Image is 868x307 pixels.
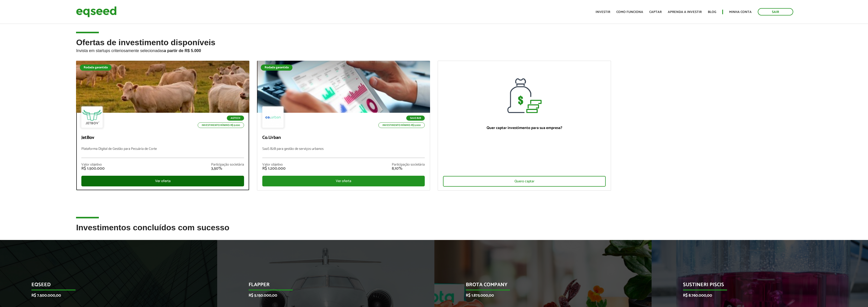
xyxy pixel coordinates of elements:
[683,282,830,290] p: Sustineri Piscis
[211,167,244,171] div: 3,50%
[406,116,425,121] p: SaaS B2B
[443,126,606,130] p: Quer captar investimento para sua empresa?
[261,64,292,71] div: Rodada garantida
[729,10,752,14] a: Minha conta
[758,8,793,15] a: Sair
[616,10,643,14] a: Como funciona
[211,163,244,167] div: Participação societária
[466,282,613,290] p: Brota Company
[466,293,613,298] p: R$ 1.875.000,00
[81,135,244,141] p: JetBov
[668,10,702,14] a: Aprenda a investir
[81,163,105,167] div: Valor objetivo
[249,293,395,298] p: R$ 5.150.000,00
[257,61,430,190] a: Rodada garantida SaaS B2B Investimento mínimo: R$ 5.000 Co.Urban SaaS B2B para gestão de serviços...
[438,61,611,191] a: Quer captar investimento para sua empresa? Quero captar
[649,10,662,14] a: Captar
[76,223,792,240] h2: Investimentos concluídos com sucesso
[80,64,112,71] div: Rodada garantida
[164,49,201,53] strong: a partir de R$ 5.000
[262,163,286,167] div: Valor objetivo
[31,282,178,290] p: EqSeed
[708,10,716,14] a: Blog
[262,135,425,141] p: Co.Urban
[392,167,425,171] div: 8,10%
[262,147,425,158] p: SaaS B2B para gestão de serviços urbanos
[227,116,244,121] p: Agtech
[249,282,395,290] p: Flapper
[81,147,244,158] p: Plataforma Digital de Gestão para Pecuária de Corte
[81,167,105,171] div: R$ 1.500.000
[31,293,178,298] p: R$ 7.500.000,00
[596,10,610,14] a: Investir
[198,122,244,128] p: Investimento mínimo: R$ 5.000
[262,167,286,171] div: R$ 1.200.000
[76,5,117,19] img: EqSeed
[443,176,606,187] div: Quero captar
[683,293,830,298] p: R$ 8.760.000,00
[81,176,244,186] div: Ver oferta
[378,122,425,128] p: Investimento mínimo: R$ 5.000
[76,47,792,53] p: Invista em startups criteriosamente selecionadas
[392,163,425,167] div: Participação societária
[76,61,249,190] a: Rodada garantida Agtech Investimento mínimo: R$ 5.000 JetBov Plataforma Digital de Gestão para Pe...
[76,38,792,61] h2: Ofertas de investimento disponíveis
[262,176,425,186] div: Ver oferta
